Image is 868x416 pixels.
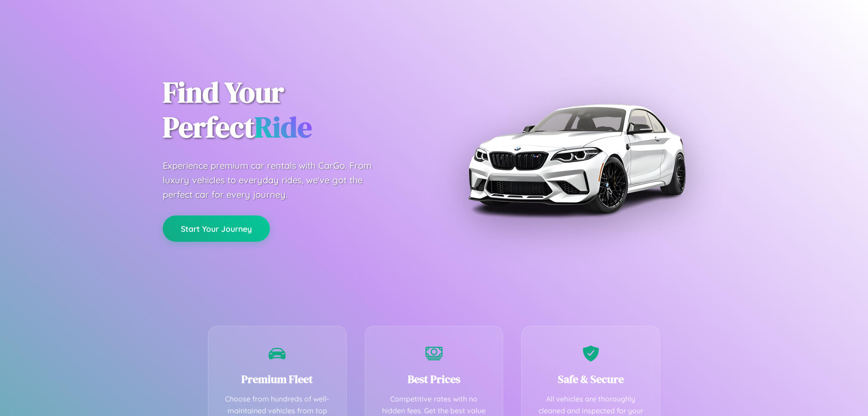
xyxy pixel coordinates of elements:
[163,215,270,242] button: Start Your Journey
[379,372,490,387] h3: Best Prices
[463,45,689,272] img: Premium BMW car rental vehicle
[535,372,646,387] h3: Safe & Secure
[163,75,420,145] h1: Find Your Perfect
[163,158,389,202] p: Experience premium car rentals with CarGo. From luxury vehicles to everyday rides, we've got the ...
[255,107,312,147] span: Ride
[222,372,333,387] h3: Premium Fleet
